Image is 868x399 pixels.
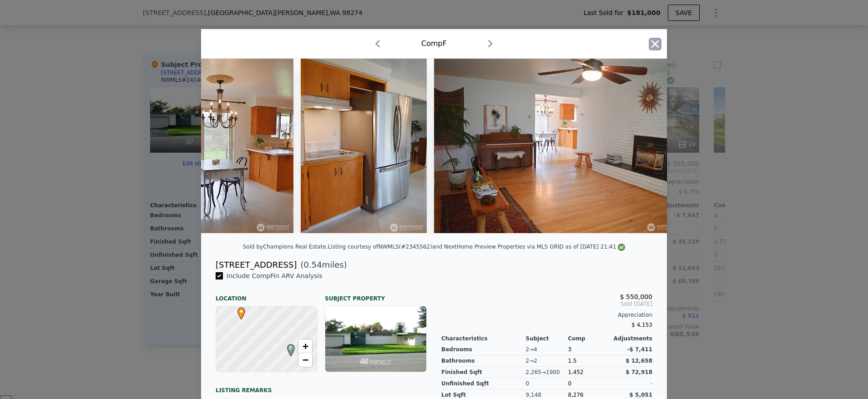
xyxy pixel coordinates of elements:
[441,311,652,319] div: Appreciation
[568,392,583,398] span: 8,276
[216,379,427,394] div: Listing remarks
[568,355,610,367] div: 1.5
[441,344,526,355] div: Bedrooms
[441,355,526,367] div: Bathrooms
[303,354,308,365] span: −
[301,59,427,233] img: Property Img
[568,369,583,375] span: 1,452
[568,335,610,342] div: Comp
[216,259,297,271] div: [STREET_ADDRESS]
[304,260,322,269] span: 0.54
[216,288,318,302] div: Location
[328,244,626,250] div: Listing courtesy of NWMLS (#2345562) and NextHome Preview Properties via MLS GRID as of [DATE] 21:41
[285,344,290,349] div: F
[285,344,297,352] span: F
[620,293,652,300] span: $ 550,000
[526,367,568,378] div: 2,265 → 1900
[148,59,293,233] img: Property Img
[627,346,652,353] span: -$ 7,411
[626,369,652,375] span: $ 72,918
[441,378,526,389] div: Unfinished Sqft
[526,355,568,367] div: 2 → 2
[298,353,312,367] a: Zoom out
[610,378,652,389] div: -
[223,272,326,279] span: Include Comp F in ARV Analysis
[303,340,308,352] span: +
[235,304,247,318] span: •
[297,259,347,271] span: ( miles)
[568,380,571,387] span: 0
[526,335,568,342] div: Subject
[526,344,568,355] div: 2 → 4
[630,392,652,398] span: $ 5,051
[626,358,652,364] span: $ 12,658
[441,367,526,378] div: Finished Sqft
[421,38,447,49] div: Comp F
[568,346,571,353] span: 3
[434,59,685,233] img: Property Img
[325,288,427,302] div: Subject Property
[631,322,652,328] span: $ 4,153
[235,307,241,313] div: •
[526,378,568,389] div: 0
[441,335,526,342] div: Characteristics
[298,339,312,353] a: Zoom in
[243,244,328,250] div: Sold by Champions Real Estate .
[441,300,652,308] span: Sold [DATE]
[618,244,625,251] img: NWMLS Logo
[610,335,652,342] div: Adjustments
